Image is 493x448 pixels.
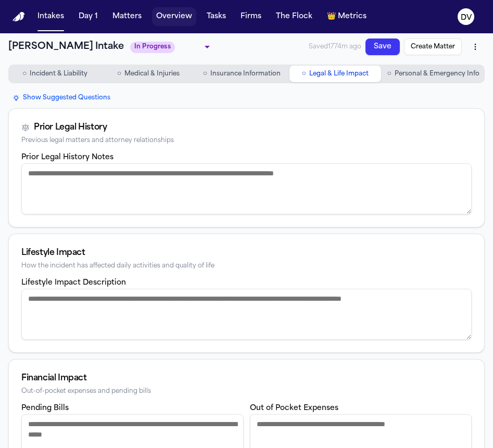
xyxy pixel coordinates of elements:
[338,11,366,22] span: Metrics
[74,7,102,26] button: Day 1
[12,12,25,22] a: Home
[21,289,472,340] textarea: Lifestyle impact
[108,7,146,26] button: Matters
[21,279,126,287] label: Lifestyle Impact Description
[9,66,100,82] button: Go to Incident & Liability
[21,372,472,385] div: Financial Impact
[236,7,266,26] button: Firms
[21,163,472,214] textarea: Prior legal history
[272,7,317,26] button: The Flock
[395,70,479,78] span: Personal & Emergency Info
[203,7,230,26] button: Tasks
[152,7,196,26] button: Overview
[21,404,69,412] label: Pending Bills
[289,66,381,82] button: Go to Legal & Life Impact
[22,69,27,79] span: ○
[210,70,281,78] span: Insurance Information
[327,11,336,22] span: crown
[30,70,87,78] span: Incident & Liability
[130,40,213,54] div: Update intake status
[383,66,484,82] button: Go to Personal & Emergency Info
[8,40,124,54] h1: [PERSON_NAME] Intake
[8,92,115,104] button: Show Suggested Questions
[250,404,338,412] label: Out of Pocket Expenses
[12,12,25,22] img: Finch Logo
[203,69,207,79] span: ○
[309,43,361,51] span: Saved 1774m ago
[21,247,472,259] div: Lifestyle Impact
[34,121,107,134] div: Prior Legal History
[21,153,113,161] label: Prior Legal History Notes
[302,69,306,79] span: ○
[323,7,371,26] button: crownMetrics
[196,66,287,82] button: Go to Insurance Information
[461,14,472,21] text: DV
[103,66,194,82] button: Go to Medical & Injuries
[130,42,175,53] span: In Progress
[21,137,472,145] div: Previous legal matters and attorney relationships
[33,7,68,26] button: Intakes
[404,39,462,55] button: Create Matter
[387,69,391,79] span: ○
[117,69,121,79] span: ○
[365,39,400,55] button: Save
[466,37,485,56] button: More actions
[309,70,369,78] span: Legal & Life Impact
[21,262,472,270] div: How the incident has affected daily activities and quality of life
[124,70,180,78] span: Medical & Injuries
[21,388,472,395] div: Out-of-pocket expenses and pending bills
